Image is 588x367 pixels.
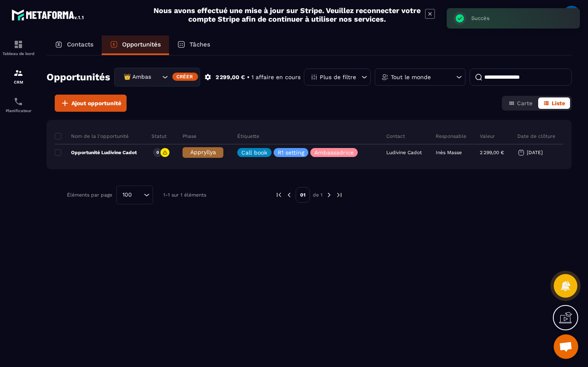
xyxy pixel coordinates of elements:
[13,97,23,106] img: scheduler
[320,74,356,80] p: Plus de filtre
[527,150,543,155] p: [DATE]
[237,133,259,139] p: Étiquette
[163,192,206,198] p: 1-1 sur 1 éléments
[480,150,504,155] p: 2 299,00 €
[325,191,333,199] img: next
[122,73,152,82] span: 👑 Ambassadrices
[480,133,495,139] p: Valeur
[47,35,102,55] a: Contacts
[102,35,169,55] a: Opportunités
[552,100,565,106] span: Liste
[554,334,578,359] a: Ouvrir le chat
[67,192,112,198] p: Éléments par page
[285,191,293,199] img: prev
[183,133,196,139] p: Phase
[120,190,135,199] span: 100
[169,35,218,55] a: Tâches
[13,40,23,49] img: formation
[517,100,532,106] span: Carte
[11,7,85,22] img: logo
[241,150,267,155] p: Call book
[71,99,121,107] span: Ajout opportunité
[2,33,35,62] a: formationformationTableau de bord
[190,149,216,155] span: Appryllya
[313,192,323,198] p: de 1
[296,187,310,203] p: 01
[436,150,462,155] p: Inès Masse
[278,150,304,155] p: R1 setting
[503,97,537,109] button: Carte
[538,97,570,109] button: Liste
[275,191,283,199] img: prev
[252,73,301,81] p: 1 affaire en cours
[517,133,555,139] p: Date de clôture
[2,80,35,84] p: CRM
[47,69,110,85] h2: Opportunités
[2,91,35,119] a: schedulerschedulerPlanificateur
[116,186,153,204] div: Search for option
[55,133,129,139] p: Nom de la l'opportunité
[152,73,160,82] input: Search for option
[172,73,198,81] div: Créer
[67,41,94,48] p: Contacts
[216,73,245,81] p: 2 299,00 €
[122,41,161,48] p: Opportunités
[156,150,159,155] p: 0
[189,41,210,48] p: Tâches
[55,149,137,156] p: Opportunité Ludivine Cadot
[336,191,343,199] img: next
[2,62,35,91] a: formationformationCRM
[114,68,200,86] div: Search for option
[386,133,405,139] p: Contact
[55,95,127,112] button: Ajout opportunité
[151,133,167,139] p: Statut
[135,190,142,199] input: Search for option
[314,150,354,155] p: Ambassadrice
[2,108,35,113] p: Planificateur
[2,51,35,56] p: Tableau de bord
[436,133,466,139] p: Responsable
[13,68,23,78] img: formation
[391,74,431,80] p: Tout le monde
[153,6,421,23] h2: Nous avons effectué une mise à jour sur Stripe. Veuillez reconnecter votre compte Stripe afin de ...
[247,73,249,81] p: •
